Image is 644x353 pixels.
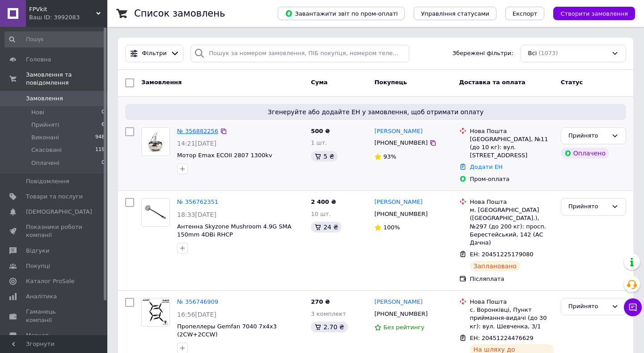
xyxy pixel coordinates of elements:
a: № 356762351 [177,198,218,205]
span: Оплачені [31,159,59,167]
span: Повідомлення [26,177,69,185]
span: Маркет [26,331,49,340]
span: Відгуки [26,247,49,255]
button: Завантажити звіт по пром-оплаті [278,7,405,20]
span: 0 [102,108,105,116]
span: Скасовані [31,146,62,154]
div: 2.70 ₴ [311,322,347,332]
span: 948 [95,133,105,142]
span: Фільтри [142,49,167,58]
a: [PERSON_NAME] [374,298,423,306]
div: 5 ₴ [311,151,338,162]
input: Пошук за номером замовлення, ПІБ покупця, номером телефону, Email, номером накладної [191,45,409,62]
input: Пошук [4,31,106,47]
span: Гаманець компанії [26,308,83,324]
span: 500 ₴ [311,128,330,134]
span: Без рейтингу [383,324,424,331]
span: 16:56[DATE] [177,311,216,318]
span: Замовлення [26,95,63,103]
span: Нові [31,108,44,116]
span: ЕН: 20451225179080 [470,251,534,258]
div: Прийнято [568,302,608,311]
span: Покупець [374,79,407,86]
span: Замовлення та повідомлення [26,71,107,87]
span: Товари та послуги [26,193,83,201]
span: 119 [95,146,105,154]
span: 1 шт. [311,139,327,146]
h1: Список замовлень [134,8,225,19]
div: Нова Пошта [470,298,554,306]
span: [DEMOGRAPHIC_DATA] [26,208,92,216]
span: Cума [311,79,327,86]
span: ЕН: 20451224476629 [470,335,534,341]
span: 270 ₴ [311,298,330,305]
span: Покупці [26,262,50,270]
span: Доставка та оплата [459,79,525,86]
span: 14:21[DATE] [177,140,216,147]
span: 2 400 ₴ [311,198,336,205]
span: Показники роботи компанії [26,223,83,239]
span: FPVkit [29,5,96,13]
a: Створити замовлення [544,10,635,17]
span: 0 [102,159,105,167]
span: Згенеруйте або додайте ЕН у замовлення, щоб отримати оплату [129,108,623,116]
span: Управління статусами [421,10,489,17]
span: Каталог ProSale [26,277,74,285]
span: 18:33[DATE] [177,211,216,218]
div: Пром-оплата [470,175,554,183]
span: Експорт [513,10,538,17]
img: Фото товару [142,198,169,226]
a: Фото товару [141,198,170,227]
span: 10 шт. [311,211,330,217]
button: Створити замовлення [553,7,635,20]
span: Статус [561,79,583,86]
button: Чат з покупцем [624,298,642,316]
a: [PERSON_NAME] [374,198,423,207]
div: с. Воронківці, Пункт приймання-видачі (до 30 кг): вул. Шевченка, 3/1 [470,306,554,331]
div: Ваш ID: 3992083 [29,13,107,22]
div: Нова Пошта [470,198,554,206]
a: Мотор Emax ECOII 2807 1300kv [177,152,272,159]
span: (1073) [538,50,558,56]
button: Управління статусами [414,7,496,20]
span: Всі [528,49,537,58]
div: Нова Пошта [470,127,554,135]
a: № 356746909 [177,298,218,305]
span: 6 [102,121,105,129]
div: [PHONE_NUMBER] [373,308,429,320]
span: Аналітика [26,293,57,301]
span: 3 комплект [311,310,346,317]
div: м. [GEOGRAPHIC_DATA] ([GEOGRAPHIC_DATA].), №297 (до 200 кг): просп. Берестейський, 142 (АС Дачна) [470,206,554,247]
span: Замовлення [141,79,182,86]
span: Створити замовлення [560,10,628,17]
a: Пропеллеры Gemfan 7040 7x4x3 (2CW+2CCW) [177,323,277,338]
img: Фото товару [142,128,169,155]
a: [PERSON_NAME] [374,127,423,136]
button: Експорт [505,7,545,20]
span: Виконані [31,133,59,142]
span: Головна [26,56,51,64]
span: 93% [383,153,396,160]
a: Фото товару [141,298,170,327]
a: Фото товару [141,127,170,156]
div: 24 ₴ [311,222,342,232]
div: Оплачено [561,148,609,159]
span: Завантажити звіт по пром-оплаті [285,9,398,17]
div: Прийнято [568,202,608,211]
span: 100% [383,224,400,231]
div: Післяплата [470,275,554,283]
span: Прийняті [31,121,59,129]
div: Заплановано [470,261,521,271]
a: Додати ЕН [470,164,503,170]
div: [GEOGRAPHIC_DATA], №11 (до 10 кг): вул. [STREET_ADDRESS] [470,135,554,160]
div: [PHONE_NUMBER] [373,137,429,149]
img: Фото товару [142,298,169,326]
a: Антенна Skyzone Mushroom 4.9G SMA 150mm 4DBi RHCP [177,223,292,238]
div: Прийнято [568,131,608,141]
a: № 356882256 [177,128,218,134]
span: Збережені фільтри: [453,49,513,58]
div: [PHONE_NUMBER] [373,208,429,220]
